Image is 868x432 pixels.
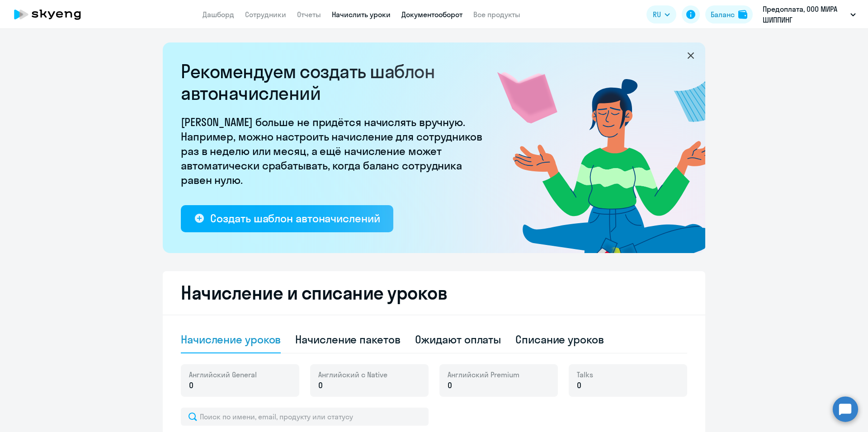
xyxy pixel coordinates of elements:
a: Документооборот [401,10,462,19]
a: Отчеты [297,10,321,19]
button: RU [646,5,676,23]
button: Предоплата, ООО МИРА ШИППИНГ [758,4,860,25]
div: Создать шаблон автоначислений [210,211,380,225]
span: Talks [577,370,593,380]
span: 0 [189,380,193,391]
div: Начисление пакетов [295,332,400,347]
p: Предоплата, ООО МИРА ШИППИНГ [763,4,847,25]
div: Ожидают оплаты [415,332,501,347]
a: Все продукты [473,10,520,19]
span: Английский Premium [448,370,519,380]
span: 0 [577,380,581,391]
h2: Рекомендуем создать шаблон автоначислений [181,61,488,104]
h2: Начисление и списание уроков [181,282,687,304]
span: 0 [318,380,323,391]
p: [PERSON_NAME] больше не придётся начислять вручную. Например, можно настроить начисление для сотр... [181,115,488,187]
a: Дашборд [203,10,234,19]
div: Начисление уроков [181,332,281,347]
a: Сотрудники [245,10,286,19]
span: 0 [448,380,452,391]
div: Баланс [711,9,735,20]
img: balance [738,10,747,19]
input: Поиск по имени, email, продукту или статусу [181,408,429,426]
a: Начислить уроки [332,10,391,19]
span: Английский с Native [318,370,387,380]
span: Английский General [189,370,257,380]
div: Списание уроков [515,332,604,347]
button: Создать шаблон автоначислений [181,205,393,232]
button: Балансbalance [705,5,753,23]
span: RU [653,9,661,20]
